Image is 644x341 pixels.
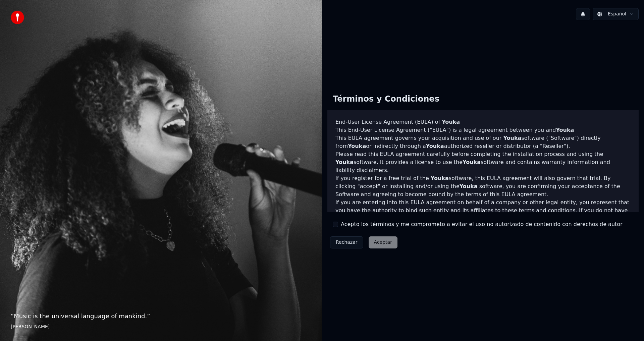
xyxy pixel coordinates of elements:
[11,11,24,24] img: youka
[431,175,449,181] span: Youka
[556,127,574,133] span: Youka
[335,126,631,134] p: This End-User License Agreement ("EULA") is a legal agreement between you and
[348,143,366,149] span: Youka
[335,118,631,126] h3: End-User License Agreement (EULA) of
[463,159,481,165] span: Youka
[335,174,631,198] p: If you register for a free trial of the software, this EULA agreement will also govern that trial...
[335,159,354,165] span: Youka
[327,89,445,110] div: Términos y Condiciones
[341,220,623,228] label: Acepto los términos y me comprometo a evitar el uso no autorizado de contenido con derechos de autor
[442,119,460,125] span: Youka
[11,324,311,330] footer: [PERSON_NAME]
[426,143,444,149] span: Youka
[330,236,363,248] button: Rechazar
[11,311,311,321] p: “ Music is the universal language of mankind. ”
[335,150,631,174] p: Please read this EULA agreement carefully before completing the installation process and using th...
[335,198,631,231] p: If you are entering into this EULA agreement on behalf of a company or other legal entity, you re...
[335,134,631,150] p: This EULA agreement governs your acquisition and use of our software ("Software") directly from o...
[503,135,521,141] span: Youka
[460,183,478,189] span: Youka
